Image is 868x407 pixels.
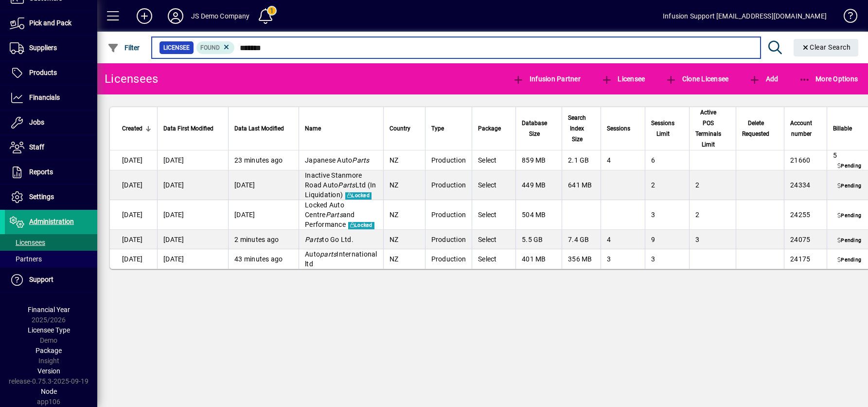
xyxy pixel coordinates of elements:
[5,135,97,160] a: Staff
[836,2,856,34] a: Knowledge Base
[105,39,142,56] button: Filter
[425,230,472,249] td: Production
[645,170,689,200] td: 2
[338,181,355,189] em: Parts
[663,70,731,88] button: Clone Licensee
[425,249,472,269] td: Production
[129,7,160,25] button: Add
[5,36,97,60] a: Suppliers
[835,237,863,244] span: Pending
[784,170,827,200] td: 24334
[522,118,547,139] span: Database Size
[431,123,466,134] div: Type
[10,255,42,263] span: Partners
[601,150,645,170] td: 4
[305,123,321,134] span: Name
[29,118,44,126] span: Jobs
[29,218,74,225] span: Administration
[833,123,852,134] span: Billable
[383,230,425,249] td: NZ
[790,118,821,139] div: Account number
[784,249,827,269] td: 24175
[28,306,70,314] span: Financial Year
[5,11,97,36] a: Pick and Pack
[431,123,444,134] span: Type
[5,185,97,209] a: Settings
[478,123,510,134] div: Package
[742,118,778,139] div: Delete Requested
[110,200,157,230] td: [DATE]
[29,276,53,283] span: Support
[689,200,736,230] td: 2
[515,150,562,170] td: 859 MB
[122,123,142,134] span: Created
[352,156,369,164] em: Parts
[228,200,299,230] td: [DATE]
[790,118,812,139] span: Account number
[157,249,228,269] td: [DATE]
[695,107,721,150] span: Active POS Terminals Limit
[41,388,57,395] span: Node
[383,150,425,170] td: NZ
[107,44,140,52] span: Filter
[510,70,583,88] button: Infusion Partner
[472,230,515,249] td: Select
[835,183,863,190] span: Pending
[157,170,228,200] td: [DATE]
[157,230,228,249] td: [DATE]
[122,123,151,134] div: Created
[110,170,157,200] td: [DATE]
[645,230,689,249] td: 9
[305,236,354,243] span: to Go Ltd.
[562,249,601,269] td: 356 MB
[29,44,57,52] span: Suppliers
[794,39,859,56] button: Clear
[234,123,293,134] div: Data Last Modified
[234,123,284,134] span: Data Last Modified
[157,150,228,170] td: [DATE]
[29,69,57,76] span: Products
[110,150,157,170] td: [DATE]
[835,212,863,220] span: Pending
[383,200,425,230] td: NZ
[568,112,595,145] div: Search Index Size
[472,170,515,200] td: Select
[383,170,425,200] td: NZ
[320,250,337,258] em: parts
[305,201,355,228] span: Locked Auto Centre and Performance
[29,143,44,151] span: Staff
[191,8,250,24] div: JS Demo Company
[599,70,648,88] button: Licensee
[305,236,322,243] em: Parts
[607,123,630,134] span: Sessions
[5,111,97,135] a: Jobs
[390,123,410,134] span: Country
[5,234,97,251] a: Licensees
[37,367,60,375] span: Version
[665,75,728,83] span: Clone Licensee
[383,249,425,269] td: NZ
[228,249,299,269] td: 43 minutes ago
[28,326,70,334] span: Licensee Type
[689,170,736,200] td: 2
[784,200,827,230] td: 24255
[472,150,515,170] td: Select
[5,160,97,185] a: Reports
[163,123,213,134] span: Data First Modified
[562,230,601,249] td: 7.4 GB
[200,44,220,51] span: Found
[326,211,343,219] em: Parts
[522,118,556,139] div: Database Size
[562,150,601,170] td: 2.1 GB
[601,230,645,249] td: 4
[645,150,689,170] td: 6
[601,249,645,269] td: 3
[29,93,60,101] span: Financials
[784,230,827,249] td: 24075
[513,75,581,83] span: Infusion Partner
[801,43,851,51] span: Clear Search
[5,268,97,292] a: Support
[5,251,97,267] a: Partners
[305,171,376,199] span: Inactive Stanmore Road Auto Ltd (In Liquidation)
[425,200,472,230] td: Production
